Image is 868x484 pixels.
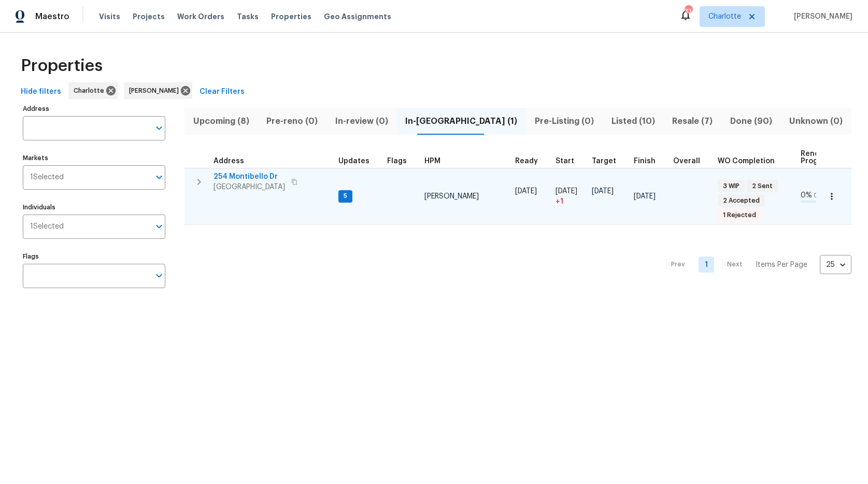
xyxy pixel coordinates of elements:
button: Open [152,219,166,234]
span: Ready [515,158,538,165]
span: [GEOGRAPHIC_DATA] [214,182,285,192]
div: Days past target finish date [673,158,709,165]
span: [PERSON_NAME] [424,193,479,200]
span: 1 Rejected [719,211,760,220]
label: Individuals [23,204,165,210]
div: Target renovation project end date [592,158,625,165]
div: [PERSON_NAME] [124,82,192,99]
span: [DATE] [634,193,656,200]
nav: Pagination Navigation [661,231,851,298]
span: [PERSON_NAME] [790,11,852,22]
span: Target [592,158,616,165]
span: [DATE] [592,188,614,195]
span: Listed (10) [609,114,658,129]
span: 1 Selected [30,222,64,231]
span: 254 Montibello Dr [214,172,285,182]
span: Properties [271,11,311,22]
button: Open [152,170,166,184]
span: Resale (7) [670,114,715,129]
span: Projects [133,11,165,22]
span: Work Orders [177,11,224,22]
span: [PERSON_NAME] [129,86,183,96]
span: Geo Assignments [324,11,391,22]
span: 0 / 53 [814,192,828,198]
div: 33 [685,6,692,17]
span: 3 WIP [719,182,744,191]
span: Updates [338,158,369,165]
button: Open [152,121,166,135]
span: Charlotte [708,11,741,22]
span: Clear Filters [200,86,245,98]
span: 1 Selected [30,173,64,182]
button: Hide filters [17,82,65,102]
span: In-[GEOGRAPHIC_DATA] (1) [403,114,520,129]
div: Charlotte [68,82,118,99]
span: Properties [21,61,103,71]
div: Earliest renovation start date (first business day after COE or Checkout) [515,158,547,165]
span: Flags [387,158,407,165]
label: Address [23,106,165,112]
span: Finish [634,158,656,165]
span: Upcoming (8) [191,114,252,129]
span: Reno Progress [801,150,834,165]
span: Tasks [237,13,259,20]
span: 0 % [801,192,812,199]
span: Done (90) [728,114,775,129]
div: 25 [820,251,851,278]
div: Projected renovation finish date [634,158,665,165]
span: Pre-Listing (0) [532,114,596,129]
span: [DATE] [515,188,537,195]
span: + 1 [556,196,563,207]
span: HPM [424,158,440,165]
label: Flags [23,253,165,260]
td: Project started 1 days late [551,168,588,225]
span: Overall [673,158,700,165]
p: Items Per Page [756,260,807,270]
span: 5 [339,192,351,201]
span: [DATE] [556,188,577,195]
span: Visits [99,11,120,22]
span: Address [214,158,244,165]
span: WO Completion [718,158,775,165]
button: Clear Filters [195,82,249,102]
span: Maestro [35,11,69,22]
a: Goto page 1 [699,257,714,273]
span: In-review (0) [333,114,391,129]
span: 2 Accepted [719,196,764,205]
label: Markets [23,155,165,161]
div: Actual renovation start date [556,158,584,165]
span: Hide filters [21,86,61,98]
span: Unknown (0) [787,114,846,129]
button: Open [152,268,166,283]
span: Charlotte [74,86,108,96]
span: Start [556,158,574,165]
span: Pre-reno (0) [264,114,321,129]
span: 2 Sent [748,182,777,191]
